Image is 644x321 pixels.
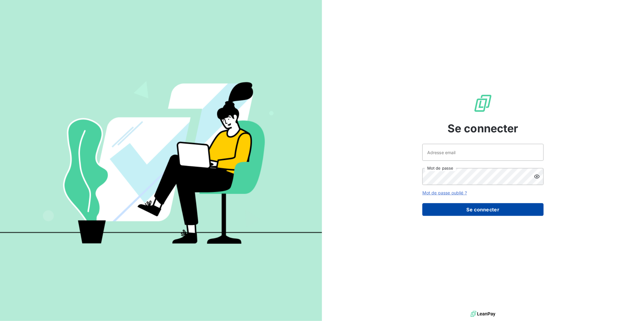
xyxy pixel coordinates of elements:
[473,94,493,113] img: Logo LeanPay
[448,120,518,137] span: Se connecter
[471,309,495,319] img: logo
[422,203,544,216] button: Se connecter
[422,144,544,161] input: placeholder
[422,190,467,195] a: Mot de passe oublié ?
